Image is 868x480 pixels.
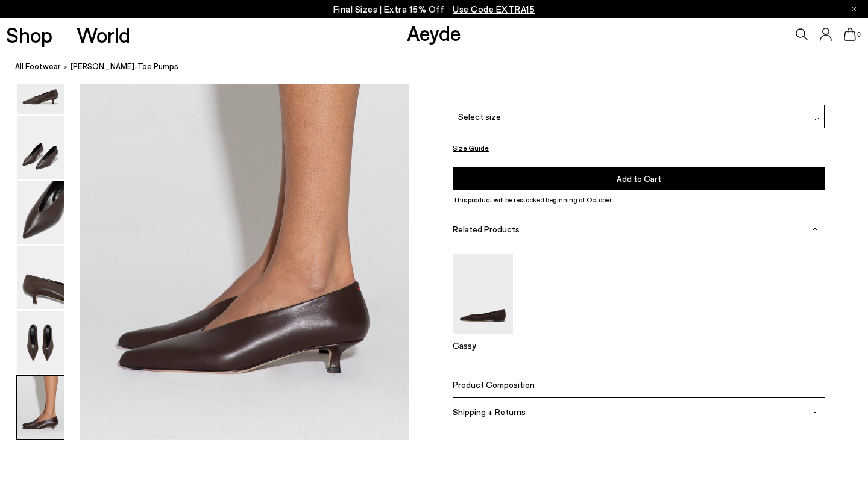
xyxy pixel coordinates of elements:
[333,2,535,17] p: Final Sizes | Extra 15% Off
[17,376,64,439] img: Clara Pointed-Toe Pumps - Image 6
[453,140,489,155] button: Size Guide
[17,246,64,309] img: Clara Pointed-Toe Pumps - Image 4
[856,31,862,38] span: 0
[77,24,130,45] a: World
[17,181,64,244] img: Clara Pointed-Toe Pumps - Image 3
[453,379,535,390] span: Product Composition
[453,326,513,351] a: Cassy Pointed-Toe Suede Flats Cassy
[6,24,52,45] a: Shop
[453,341,513,351] p: Cassy
[453,4,535,14] span: Navigate to /collections/ss25-final-sizes
[453,407,526,417] span: Shipping + Returns
[15,60,61,73] a: All Footwear
[812,226,818,232] img: svg%3E
[458,110,501,123] span: Select size
[453,195,825,205] p: This product will be restocked beginning of October.
[812,408,818,414] img: svg%3E
[453,167,825,190] button: Add to Cart
[453,254,513,334] img: Cassy Pointed-Toe Suede Flats
[453,224,520,234] span: Related Products
[407,20,461,45] a: Aeyde
[844,28,856,41] a: 0
[17,311,64,374] img: Clara Pointed-Toe Pumps - Image 5
[617,173,661,184] span: Add to Cart
[813,116,819,122] img: svg%3E
[17,116,64,179] img: Clara Pointed-Toe Pumps - Image 2
[71,60,178,73] span: [PERSON_NAME]-Toe Pumps
[812,381,818,387] img: svg%3E
[15,51,868,84] nav: breadcrumb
